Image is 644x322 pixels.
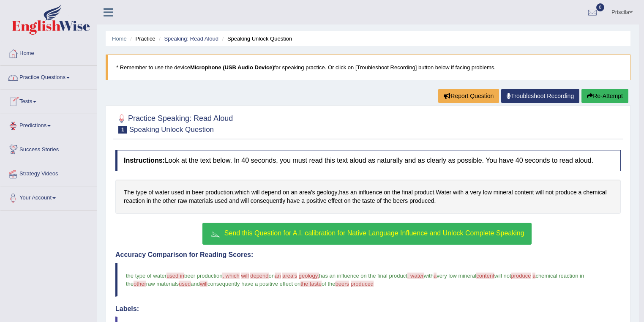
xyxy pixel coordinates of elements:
[146,281,179,287] span: raw materials
[532,273,535,279] span: a
[322,281,336,287] span: of the
[402,188,413,197] span: Click to see word definition
[0,186,97,207] a: Your Account
[291,188,297,197] span: Click to see word definition
[126,273,166,279] span: the type of water
[0,162,97,183] a: Strategy Videos
[287,196,300,205] span: Click to see word definition
[250,273,268,279] span: depend
[437,273,476,279] span: very low mineral
[511,273,531,279] span: produce
[0,42,97,63] a: Home
[424,273,434,279] span: with
[220,35,292,43] li: Speaking Unlock Question
[224,229,524,237] span: Send this Question for A.I. calibration for Native Language Influence and Unlock Complete Speaking
[336,281,349,287] span: beers
[301,196,305,205] span: Click to see word definition
[191,281,200,287] span: and
[241,273,248,279] span: will
[118,126,127,134] span: 1
[392,188,400,197] span: Click to see word definition
[148,188,153,197] span: Click to see word definition
[438,89,499,103] button: Report Question
[153,196,161,205] span: Click to see word definition
[384,188,390,197] span: Click to see word definition
[501,89,579,103] a: Troubleshoot Recording
[115,305,621,313] h4: Labels:
[215,196,227,205] span: Click to see word definition
[190,64,274,71] b: Microphone (USB Audio Device)
[202,223,531,245] button: Send this Question for A.I. calibration for Native Language Influence and Unlock Complete Speaking
[352,196,360,205] span: Click to see word definition
[476,273,494,279] span: content
[344,196,351,205] span: Click to see word definition
[283,188,289,197] span: Click to see word definition
[383,196,391,205] span: Click to see word definition
[251,196,286,205] span: Click to see word definition
[470,188,481,197] span: Click to see word definition
[0,90,97,111] a: Tests
[166,273,184,279] span: used in
[129,126,214,134] small: Speaking Unlock Question
[115,180,621,214] div: , , . .
[393,196,408,205] span: Click to see word definition
[124,157,165,164] b: Instructions:
[269,273,275,279] span: on
[351,281,374,287] span: produced
[229,196,239,205] span: Click to see word definition
[453,188,464,197] span: Click to see word definition
[235,188,250,197] span: Click to see word definition
[555,188,577,197] span: Click to see word definition
[583,188,606,197] span: Click to see word definition
[494,188,513,197] span: Click to see word definition
[415,188,434,197] span: Click to see word definition
[483,188,492,197] span: Click to see word definition
[319,273,407,279] span: has an influence on the final product
[546,188,554,197] span: Click to see word definition
[222,273,239,279] span: , which
[240,196,248,205] span: Click to see word definition
[299,188,315,197] span: Click to see word definition
[112,35,127,42] a: Home
[136,188,147,197] span: Click to see word definition
[186,188,190,197] span: Click to see word definition
[128,35,155,43] li: Practice
[164,35,218,42] a: Speaking: Read Aloud
[300,281,322,287] span: the taste
[205,188,233,197] span: Click to see word definition
[163,196,176,205] span: Click to see word definition
[328,196,342,205] span: Click to see word definition
[275,273,281,279] span: an
[178,196,188,205] span: Click to see word definition
[339,188,349,197] span: Click to see word definition
[494,273,511,279] span: will not
[147,196,151,205] span: Click to see word definition
[299,273,319,279] span: geology,
[362,196,375,205] span: Click to see word definition
[436,188,451,197] span: Click to see word definition
[350,188,357,197] span: Click to see word definition
[596,3,605,11] span: 0
[200,281,207,287] span: will
[358,188,382,197] span: Click to see word definition
[189,196,213,205] span: Click to see word definition
[434,273,437,279] span: a
[207,281,300,287] span: consequently have a positive effect on
[124,196,145,205] span: Click to see word definition
[261,188,281,197] span: Click to see word definition
[179,281,191,287] span: used
[515,188,534,197] span: Click to see word definition
[306,196,326,205] span: Click to see word definition
[115,251,621,259] h4: Accuracy Comparison for Reading Scores:
[409,196,434,205] span: Click to see word definition
[106,55,630,80] blockquote: * Remember to use the device for speaking practice. Or click on [Troubleshoot Recording] button b...
[192,188,204,197] span: Click to see word definition
[0,138,97,159] a: Success Stories
[407,273,424,279] span: . water
[115,150,621,171] h4: Look at the text below. In 40 seconds, you must read this text aloud as naturally and as clearly ...
[251,188,259,197] span: Click to see word definition
[581,89,628,103] button: Re-Attempt
[155,188,169,197] span: Click to see word definition
[184,273,222,279] span: beer production
[126,273,586,287] span: chemical reaction in the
